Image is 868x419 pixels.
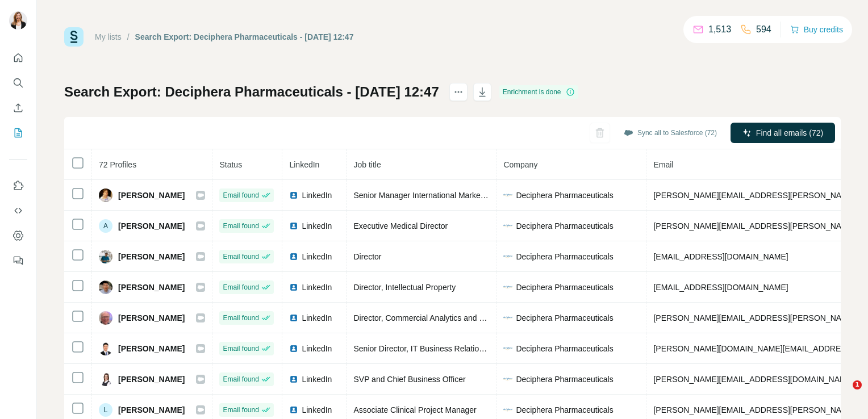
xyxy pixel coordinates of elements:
span: Executive Medical Director [353,221,448,231]
iframe: Intercom live chat [829,380,857,408]
img: LinkedIn logo [289,252,298,261]
span: Email [653,160,673,169]
span: Senior Director, IT Business Relationship Management [353,344,546,353]
span: Email found [223,190,258,200]
img: company-logo [503,405,512,414]
img: Avatar [99,280,112,294]
span: [PERSON_NAME][EMAIL_ADDRESS][DOMAIN_NAME] [653,375,853,384]
span: 1 [853,380,862,389]
span: LinkedIn [302,374,332,385]
span: [PERSON_NAME] [118,282,185,293]
span: Email found [223,221,258,231]
span: Deciphera Pharmaceuticals [516,404,613,416]
button: Search [9,73,27,93]
span: LinkedIn [289,160,319,169]
div: L [99,403,112,417]
img: company-logo [503,221,512,231]
img: LinkedIn logo [289,283,298,292]
p: 594 [756,23,771,36]
div: Search Export: Deciphera Pharmaceuticals - [DATE] 12:47 [135,31,354,43]
span: Senior Manager International Marketing [353,191,493,200]
span: Deciphera Pharmaceuticals [516,374,613,385]
span: [PERSON_NAME] [118,251,185,262]
span: Company [503,160,537,169]
span: [PERSON_NAME] [118,404,185,416]
span: LinkedIn [302,343,332,354]
span: LinkedIn [302,282,332,293]
span: Director [353,252,381,261]
img: Avatar [9,11,27,30]
span: LinkedIn [302,312,332,324]
img: Avatar [99,188,112,202]
span: Email found [223,252,258,262]
img: company-logo [503,375,512,384]
img: LinkedIn logo [289,375,298,384]
span: LinkedIn [302,220,332,232]
button: My lists [9,123,27,143]
img: LinkedIn logo [289,405,298,414]
span: Director, Commercial Analytics and Operations [353,313,518,322]
button: Sync all to Salesforce (72) [616,124,725,141]
span: Associate Clinical Project Manager [353,405,476,414]
img: company-logo [503,313,512,322]
span: Job title [353,160,381,169]
img: LinkedIn logo [289,191,298,200]
button: Use Surfe API [9,200,27,221]
span: [PERSON_NAME] [118,312,185,324]
img: LinkedIn logo [289,344,298,353]
span: Director, Intellectual Property [353,283,456,292]
span: SVP and Chief Business Officer [353,375,465,384]
div: A [99,219,112,233]
button: Buy credits [790,22,843,37]
img: LinkedIn logo [289,313,298,322]
img: company-logo [503,252,512,261]
span: [EMAIL_ADDRESS][DOMAIN_NAME] [653,252,788,261]
img: Avatar [99,372,112,386]
img: Surfe Logo [64,27,84,47]
p: 1,513 [708,23,731,36]
span: Deciphera Pharmaceuticals [516,251,613,262]
span: Deciphera Pharmaceuticals [516,343,613,354]
a: My lists [95,32,122,41]
span: Deciphera Pharmaceuticals [516,220,613,232]
span: 72 Profiles [99,160,136,169]
span: Email found [223,405,258,415]
img: Avatar [99,250,112,263]
img: company-logo [503,344,512,353]
span: Email found [223,282,258,292]
span: Find all emails (72) [756,127,823,139]
span: Email found [223,374,258,384]
span: Deciphera Pharmaceuticals [516,282,613,293]
span: LinkedIn [302,404,332,416]
button: Dashboard [9,225,27,246]
button: Quick start [9,48,27,68]
span: [PERSON_NAME] [118,343,185,354]
button: actions [449,83,468,101]
span: Status [219,160,242,169]
img: Avatar [99,342,112,355]
img: Avatar [99,311,112,325]
button: Find all emails (72) [731,123,835,143]
img: company-logo [503,191,512,200]
button: Enrich CSV [9,98,27,118]
span: [PERSON_NAME] [118,374,185,385]
span: [PERSON_NAME] [118,220,185,232]
span: Email found [223,343,258,354]
h1: Search Export: Deciphera Pharmaceuticals - [DATE] 12:47 [64,83,439,101]
img: company-logo [503,283,512,292]
span: Email found [223,313,258,323]
li: / [127,31,130,43]
button: Feedback [9,250,27,271]
span: LinkedIn [302,251,332,262]
span: [EMAIL_ADDRESS][DOMAIN_NAME] [653,283,788,292]
span: Deciphera Pharmaceuticals [516,190,613,201]
img: LinkedIn logo [289,221,298,231]
span: LinkedIn [302,190,332,201]
span: Deciphera Pharmaceuticals [516,312,613,324]
span: [PERSON_NAME] [118,190,185,201]
div: Enrichment is done [499,85,578,99]
button: Use Surfe on LinkedIn [9,175,27,196]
